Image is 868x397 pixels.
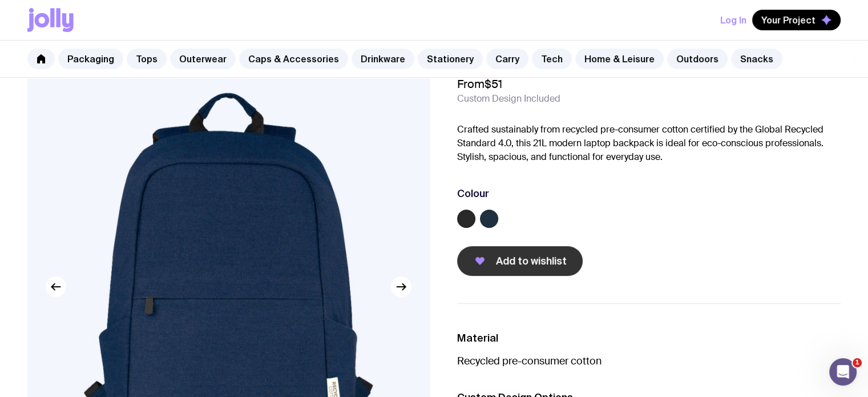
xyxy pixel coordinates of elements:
a: Stationery [418,49,483,69]
button: Add to wishlist [457,246,583,276]
a: Outdoors [667,49,728,69]
span: $51 [485,77,502,91]
span: Custom Design Included [457,93,560,105]
span: 1 [853,358,862,367]
iframe: Intercom live chat [829,358,857,386]
button: Your Project [752,10,841,30]
a: Packaging [58,49,123,69]
a: Drinkware [352,49,414,69]
a: Carry [486,49,528,69]
a: Caps & Accessories [239,49,348,69]
a: Tech [532,49,572,69]
span: Add to wishlist [496,254,567,268]
span: From [457,77,502,91]
a: Snacks [731,49,782,69]
a: Home & Leisure [575,49,664,69]
h3: Material [457,331,841,345]
a: Tops [127,49,167,69]
p: Recycled pre-consumer cotton [457,354,841,368]
span: Your Project [761,14,815,26]
button: Log In [720,10,746,30]
h3: Colour [457,187,489,200]
a: Outerwear [170,49,236,69]
p: Crafted sustainably from recycled pre-consumer cotton certified by the Global Recycled Standard 4... [457,123,841,164]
